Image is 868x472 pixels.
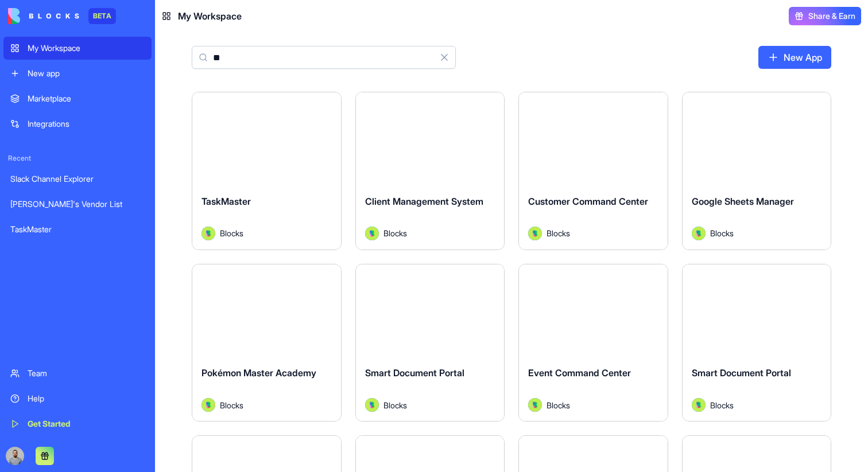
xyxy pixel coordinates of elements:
[383,227,407,239] span: Blocks
[528,227,542,240] img: Avatar
[3,387,152,410] a: Help
[518,92,668,250] a: Customer Command CenterAvatarBlocks
[201,196,251,207] span: TaskMaster
[3,167,152,190] a: Slack Channel Explorer
[178,9,242,23] span: My Workspace
[220,227,243,239] span: Blocks
[355,92,505,250] a: Client Management SystemAvatarBlocks
[3,37,152,60] a: My Workspace
[365,367,464,379] span: Smart Document Portal
[528,196,648,207] span: Customer Command Center
[3,412,152,435] a: Get Started
[528,398,542,412] img: Avatar
[547,399,570,411] span: Blocks
[692,367,791,379] span: Smart Document Portal
[3,62,152,85] a: New app
[692,196,794,207] span: Google Sheets Manager
[8,8,116,24] a: BETA
[3,154,152,163] span: Recent
[692,227,706,240] img: Avatar
[201,367,316,379] span: Pokémon Master Academy
[758,46,831,69] a: New App
[28,368,145,379] div: Team
[365,227,379,240] img: Avatar
[682,92,832,250] a: Google Sheets ManagerAvatarBlocks
[28,68,145,79] div: New app
[192,264,342,422] a: Pokémon Master AcademyAvatarBlocks
[808,10,855,22] span: Share & Earn
[201,398,215,412] img: Avatar
[3,193,152,216] a: [PERSON_NAME]'s Vendor List
[692,398,706,412] img: Avatar
[88,8,116,24] div: BETA
[10,198,145,210] div: [PERSON_NAME]'s Vendor List
[355,264,505,422] a: Smart Document PortalAvatarBlocks
[789,7,861,25] button: Share & Earn
[710,399,734,411] span: Blocks
[365,196,483,207] span: Client Management System
[28,93,145,104] div: Marketplace
[220,399,243,411] span: Blocks
[547,227,570,239] span: Blocks
[28,393,145,404] div: Help
[3,218,152,241] a: TaskMaster
[28,418,145,430] div: Get Started
[383,399,407,411] span: Blocks
[3,87,152,110] a: Marketplace
[28,42,145,54] div: My Workspace
[528,367,631,379] span: Event Command Center
[8,8,79,24] img: logo
[365,398,379,412] img: Avatar
[10,224,145,235] div: TaskMaster
[192,92,342,250] a: TaskMasterAvatarBlocks
[518,264,668,422] a: Event Command CenterAvatarBlocks
[3,362,152,385] a: Team
[28,118,145,130] div: Integrations
[3,112,152,135] a: Integrations
[10,173,145,185] div: Slack Channel Explorer
[6,447,24,465] img: image_123650291_bsq8ao.jpg
[682,264,832,422] a: Smart Document PortalAvatarBlocks
[201,227,215,240] img: Avatar
[710,227,734,239] span: Blocks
